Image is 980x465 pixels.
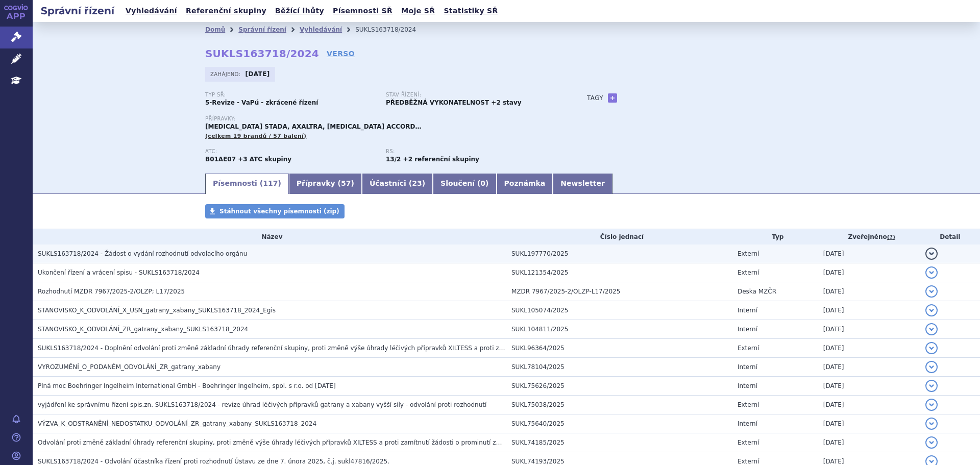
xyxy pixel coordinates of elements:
[38,420,316,427] span: VÝZVA_K_ODSTRANĚNÍ_NEDOSTATKU_ODVOLÁNÍ_ZR_gatrany_xabany_SUKLS163718_2024
[738,439,759,446] span: Externí
[738,363,757,371] span: Interní
[506,229,732,244] th: Číslo jednací
[506,414,732,433] td: SUKL75640/2025
[925,285,938,298] button: detail
[122,4,180,18] a: Vyhledávání
[818,229,920,244] th: Zveřejněno
[205,99,318,106] strong: 5-Revize - VaPú - zkrácené řízení
[263,179,278,187] span: 117
[925,399,938,411] button: detail
[738,326,757,333] span: Interní
[818,282,920,301] td: [DATE]
[925,304,938,316] button: detail
[238,156,291,163] strong: +3 ATC skupiny
[38,269,200,276] span: Ukončení řízení a vrácení spisu - SUKLS163718/2024
[506,301,732,320] td: SUKL105074/2025
[205,123,421,130] span: [MEDICAL_DATA] STADA, AXALTRA, [MEDICAL_DATA] ACCORD…
[210,70,242,78] span: Zahájeno:
[818,320,920,339] td: [DATE]
[732,229,818,244] th: Typ
[587,92,603,104] h3: Tagy
[506,433,732,452] td: SUKL74185/2025
[506,339,732,358] td: SUKL96364/2025
[205,133,306,139] span: (celkem 19 brandů / 57 balení)
[38,288,185,295] span: Rozhodnutí MZDR 7967/2025-2/OLZP; L17/2025
[818,358,920,377] td: [DATE]
[386,149,556,155] p: RS:
[738,345,759,352] span: Externí
[738,269,759,276] span: Externí
[738,382,757,389] span: Interní
[412,179,422,187] span: 23
[925,342,938,354] button: detail
[38,250,247,257] span: SUKLS163718/2024 - Žádost o vydání rozhodnutí odvolacího orgánu
[506,377,732,396] td: SUKL75626/2025
[506,320,732,339] td: SUKL104811/2025
[362,174,433,194] a: Účastníci (23)
[818,339,920,358] td: [DATE]
[183,4,269,18] a: Referenční skupiny
[818,244,920,263] td: [DATE]
[238,26,286,33] a: Správní řízení
[925,248,938,260] button: detail
[386,92,556,98] p: Stav řízení:
[608,93,617,103] a: +
[205,174,289,194] a: Písemnosti (117)
[480,179,485,187] span: 0
[553,174,612,194] a: Newsletter
[506,282,732,301] td: MZDR 7967/2025-2/OLZP-L17/2025
[818,263,920,282] td: [DATE]
[738,420,757,427] span: Interní
[925,436,938,449] button: detail
[738,458,759,465] span: Externí
[738,250,759,257] span: Externí
[205,47,319,60] strong: SUKLS163718/2024
[341,179,351,187] span: 57
[38,307,276,314] span: STANOVISKO_K_ODVOLÁNÍ_X_USN_gatrany_xabany_SUKLS163718_2024_Egis
[205,156,236,163] strong: DABIGATRAN-ETEXILÁT
[738,401,759,408] span: Externí
[925,380,938,392] button: detail
[738,307,757,314] span: Interní
[330,4,396,18] a: Písemnosti SŘ
[818,377,920,396] td: [DATE]
[440,4,501,18] a: Statistiky SŘ
[506,396,732,414] td: SUKL75038/2025
[403,156,479,163] strong: +2 referenční skupiny
[38,401,486,408] span: vyjádření ke správnímu řízení spis.zn. SUKLS163718/2024 - revize úhrad léčivých přípravků gatrany...
[205,92,376,98] p: Typ SŘ:
[38,363,220,371] span: VYROZUMĚNÍ_O_PODANÉM_ODVOLÁNÍ_ZR_gatrany_xabany
[38,439,605,446] span: Odvolání proti změně základní úhrady referenční skupiny, proti změně výše úhrady léčivých příprav...
[33,4,122,18] h2: Správní řízení
[289,174,362,194] a: Přípravky (57)
[38,458,389,465] span: SUKLS163718/2024 - Odvolání účastníka řízení proti rozhodnutí Ústavu ze dne 7. února 2025, č.j. s...
[506,263,732,282] td: SUKL121354/2025
[887,234,895,241] abbr: (?)
[506,244,732,263] td: SUKL197770/2025
[246,70,270,78] strong: [DATE]
[925,361,938,373] button: detail
[925,266,938,279] button: detail
[272,4,327,18] a: Běžící lhůty
[205,149,376,155] p: ATC:
[925,418,938,430] button: detail
[386,99,522,106] strong: PŘEDBĚŽNÁ VYKONATELNOST +2 stavy
[38,326,248,333] span: STANOVISKO_K_ODVOLÁNÍ_ZR_gatrany_xabany_SUKLS163718_2024
[818,433,920,452] td: [DATE]
[219,208,339,215] span: Stáhnout všechny písemnosti (zip)
[506,358,732,377] td: SUKL78104/2025
[205,116,567,122] p: Přípravky:
[433,174,496,194] a: Sloučení (0)
[355,22,429,37] li: SUKLS163718/2024
[398,4,438,18] a: Moje SŘ
[920,229,980,244] th: Detail
[300,26,342,33] a: Vyhledávání
[925,323,938,335] button: detail
[33,229,506,244] th: Název
[327,48,355,59] a: VERSO
[38,382,336,389] span: Plná moc Boehringer Ingelheim International GmbH - Boehringer Ingelheim, spol. s r.o. od 17.1.2025
[38,345,637,352] span: SUKLS163718/2024 - Doplnění odvolání proti změně základní úhrady referenční skupiny, proti změně ...
[738,288,776,295] span: Deska MZČR
[205,26,225,33] a: Domů
[205,204,345,218] a: Stáhnout všechny písemnosti (zip)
